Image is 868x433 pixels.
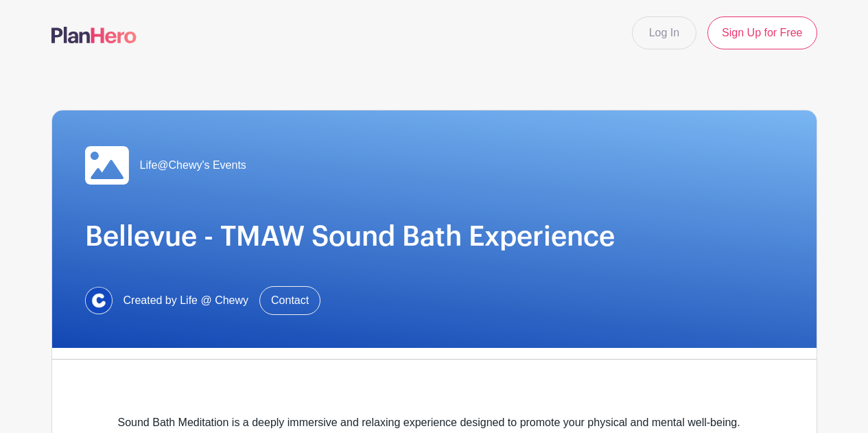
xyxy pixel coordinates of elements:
[140,157,246,174] span: Life@Chewy's Events
[259,286,320,315] a: Contact
[51,27,137,43] img: logo-507f7623f17ff9eddc593b1ce0a138ce2505c220e1c5a4e2b4648c50719b7d32.svg
[85,287,113,314] img: 1629734264472.jfif
[124,292,249,309] span: Created by Life @ Chewy
[707,16,817,49] a: Sign Up for Free
[632,16,696,49] a: Log In
[85,220,784,253] h1: Bellevue - TMAW Sound Bath Experience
